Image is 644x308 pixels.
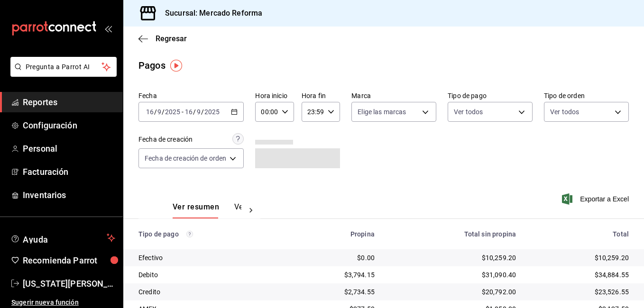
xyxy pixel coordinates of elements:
button: Ver resumen [173,202,219,218]
span: Recomienda Parrot [23,254,115,267]
input: -- [157,108,162,116]
div: $20,792.00 [390,287,516,297]
span: Personal [23,142,115,155]
div: $23,526.55 [531,287,629,297]
div: navigation tabs [173,202,241,218]
div: Total sin propina [390,230,516,238]
button: Pregunta a Parrot AI [10,57,117,77]
button: Regresar [138,34,187,43]
input: -- [146,108,154,116]
div: Tipo de pago [138,230,278,238]
div: $2,734.55 [294,287,375,297]
h3: Sucursal: Mercado Reforma [157,8,262,19]
div: $10,259.20 [531,253,629,263]
svg: Los pagos realizados con Pay y otras terminales son montos brutos. [186,231,193,237]
div: $10,259.20 [390,253,516,263]
div: Propina [294,230,375,238]
div: Pagos [138,58,166,72]
label: Hora fin [302,92,340,99]
input: -- [196,108,201,116]
input: -- [184,108,193,116]
div: $3,794.15 [294,270,375,280]
div: $31,090.40 [390,270,516,280]
input: ---- [204,108,220,116]
span: / [201,108,204,116]
span: / [193,108,196,116]
span: Elige las marcas [358,107,406,117]
div: Debito [138,270,278,280]
button: Exportar a Excel [564,193,629,205]
span: Pregunta a Parrot AI [26,62,102,72]
span: Ver todos [454,107,483,117]
span: Inventarios [23,189,115,201]
span: / [154,108,157,116]
button: Ver pagos [234,202,270,218]
span: Ver todos [550,107,579,117]
span: Sugerir nueva función [11,298,115,308]
label: Tipo de orden [544,92,629,99]
span: Configuración [23,119,115,132]
a: Pregunta a Parrot AI [7,69,117,79]
span: [US_STATE][PERSON_NAME] [23,277,115,290]
label: Fecha [138,92,244,99]
span: Fecha de creación de orden [145,154,226,163]
div: $34,884.55 [531,270,629,280]
div: Efectivo [138,253,278,263]
label: Hora inicio [255,92,294,99]
img: Tooltip marker [170,60,182,72]
div: $0.00 [294,253,375,263]
span: Regresar [156,34,187,43]
div: Fecha de creación [138,135,193,145]
span: Ayuda [23,232,103,244]
div: Credito [138,287,278,297]
span: Reportes [23,96,115,109]
input: ---- [165,108,181,116]
span: - [182,108,184,116]
button: open_drawer_menu [104,25,112,32]
span: Facturación [23,165,115,178]
div: Total [531,230,629,238]
span: / [162,108,165,116]
label: Marca [351,92,436,99]
label: Tipo de pago [448,92,533,99]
